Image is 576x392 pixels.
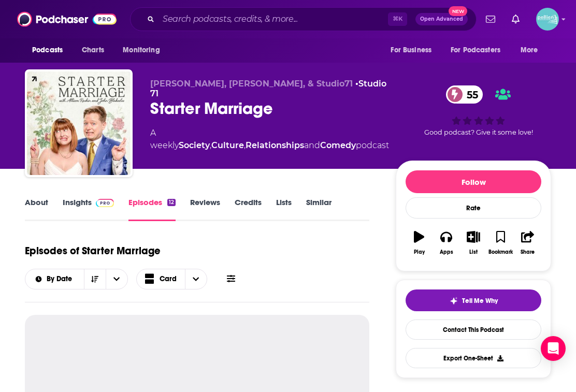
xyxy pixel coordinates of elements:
[536,8,559,31] span: Logged in as JessicaPellien
[306,197,332,221] a: Similar
[415,13,468,25] button: Open AdvancedNew
[541,336,566,361] div: Open Intercom Messenger
[150,79,386,98] a: Studio 71
[391,43,431,57] span: For Business
[96,199,114,207] img: Podchaser Pro
[482,10,499,28] a: Show notifications dropdown
[513,40,551,60] button: open menu
[406,224,433,262] button: Play
[536,8,559,31] button: Show profile menu
[84,269,106,289] button: Sort Direction
[456,85,483,104] span: 55
[116,40,173,60] button: open menu
[25,275,84,283] button: open menu
[449,6,467,16] span: New
[406,79,551,143] div: 55Good podcast? Give it some love!
[446,85,483,104] a: 55
[462,297,498,305] span: Tell Me Why
[136,269,208,289] button: Choose View
[406,197,541,219] div: Rate
[246,140,304,150] a: Relationships
[25,197,48,221] a: About
[167,199,176,206] div: 12
[159,11,388,27] input: Search podcasts, credits, & more...
[450,297,458,305] img: tell me why sparkle
[160,275,177,283] span: Card
[304,140,320,150] span: and
[444,40,515,60] button: open menu
[106,269,127,289] button: open menu
[460,224,487,262] button: List
[179,140,210,150] a: Society
[406,170,541,193] button: Follow
[406,320,541,340] a: Contact This Podcast
[424,128,533,136] span: Good podcast? Give it some love!
[150,79,386,98] span: •
[235,197,262,221] a: Credits
[63,197,114,221] a: InsightsPodchaser Pro
[406,289,541,311] button: tell me why sparkleTell Me Why
[420,17,463,22] span: Open Advanced
[508,10,524,28] a: Show notifications dropdown
[17,9,117,29] img: Podchaser - Follow, Share and Rate Podcasts
[150,79,353,89] span: [PERSON_NAME], [PERSON_NAME], & Studio71
[276,197,292,221] a: Lists
[521,43,538,57] span: More
[383,40,444,60] button: open menu
[82,43,104,57] span: Charts
[47,275,76,283] span: By Date
[440,249,453,255] div: Apps
[25,269,128,289] h2: Choose List sort
[488,249,513,255] div: Bookmark
[27,71,131,175] img: Starter Marriage
[211,140,244,150] a: Culture
[487,224,514,262] button: Bookmark
[210,140,211,150] span: ,
[32,43,63,57] span: Podcasts
[414,249,425,255] div: Play
[25,40,76,60] button: open menu
[123,43,160,57] span: Monitoring
[128,197,176,221] a: Episodes12
[406,348,541,368] button: Export One-Sheet
[451,43,500,57] span: For Podcasters
[75,40,110,60] a: Charts
[433,224,459,262] button: Apps
[514,224,541,262] button: Share
[190,197,220,221] a: Reviews
[536,8,559,31] img: User Profile
[320,140,356,150] a: Comedy
[469,249,478,255] div: List
[150,127,389,152] div: A weekly podcast
[388,12,407,26] span: ⌘ K
[25,244,161,257] h1: Episodes of Starter Marriage
[521,249,535,255] div: Share
[130,7,477,31] div: Search podcasts, credits, & more...
[244,140,246,150] span: ,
